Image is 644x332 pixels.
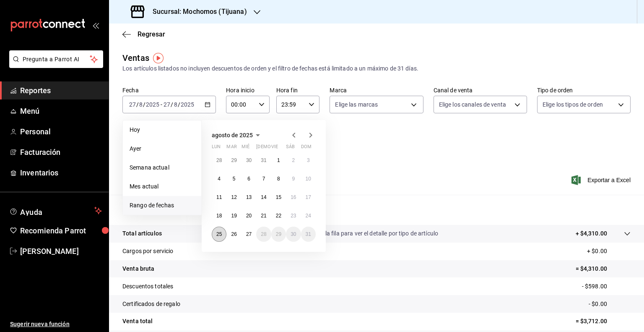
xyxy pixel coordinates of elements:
p: Certificados de regalo [122,300,180,308]
p: Venta bruta [122,264,154,273]
p: + $4,310.00 [576,229,607,238]
abbr: 22 de agosto de 2025 [276,213,281,219]
button: agosto de 2025 [212,130,263,140]
button: 30 de agosto de 2025 [286,227,301,242]
abbr: 8 de agosto de 2025 [277,176,280,182]
abbr: 28 de julio de 2025 [216,157,222,163]
abbr: 2 de agosto de 2025 [292,157,295,163]
abbr: 3 de agosto de 2025 [307,157,310,163]
a: Pregunta a Parrot AI [6,61,103,70]
abbr: 14 de agosto de 2025 [261,194,266,200]
button: 21 de agosto de 2025 [256,208,271,223]
abbr: 16 de agosto de 2025 [291,194,296,200]
button: 9 de agosto de 2025 [286,171,301,186]
button: 16 de agosto de 2025 [286,190,301,205]
img: Tooltip marker [153,53,164,63]
button: 30 de julio de 2025 [241,153,256,168]
span: Semana actual [130,163,195,172]
span: Elige los canales de venta [439,100,506,109]
abbr: domingo [301,144,312,153]
button: 12 de agosto de 2025 [226,190,241,205]
abbr: 11 de agosto de 2025 [216,194,222,200]
label: Fecha [122,87,216,93]
abbr: 18 de agosto de 2025 [216,213,222,219]
abbr: 12 de agosto de 2025 [231,194,236,200]
button: 28 de agosto de 2025 [256,227,271,242]
span: / [136,101,139,108]
span: [PERSON_NAME] [20,246,102,257]
button: 3 de agosto de 2025 [301,153,316,168]
abbr: 28 de agosto de 2025 [261,231,266,237]
abbr: 19 de agosto de 2025 [231,213,236,219]
button: 17 de agosto de 2025 [301,190,316,205]
span: Inventarios [20,167,102,178]
button: 5 de agosto de 2025 [226,171,241,186]
button: 29 de agosto de 2025 [271,227,286,242]
abbr: sábado [286,144,295,153]
abbr: 13 de agosto de 2025 [246,194,252,200]
span: agosto de 2025 [212,132,253,139]
abbr: 25 de agosto de 2025 [216,231,222,237]
p: = $4,310.00 [576,264,631,273]
abbr: 6 de agosto de 2025 [247,176,250,182]
span: / [178,101,180,108]
button: 27 de agosto de 2025 [241,227,256,242]
span: Regresar [138,30,165,38]
abbr: martes [226,144,236,153]
abbr: 31 de agosto de 2025 [306,231,311,237]
span: Menú [20,105,102,117]
span: Ayer [130,144,195,153]
span: Sugerir nueva función [10,320,102,329]
abbr: 7 de agosto de 2025 [262,176,265,182]
span: Elige las marcas [335,100,378,109]
span: Personal [20,126,102,137]
abbr: 20 de agosto de 2025 [246,213,252,219]
button: Exportar a Excel [573,175,631,185]
abbr: 10 de agosto de 2025 [306,176,311,182]
button: 14 de agosto de 2025 [256,190,271,205]
input: -- [139,101,143,108]
p: = $3,712.00 [576,317,631,326]
span: / [143,101,145,108]
input: -- [174,101,178,108]
abbr: 29 de julio de 2025 [231,157,236,163]
label: Hora fin [276,87,320,93]
button: 29 de julio de 2025 [226,153,241,168]
label: Canal de venta [434,87,527,93]
button: open_drawer_menu [92,22,99,29]
span: Mes actual [130,182,195,191]
p: Total artículos [122,229,162,238]
abbr: 31 de julio de 2025 [261,157,266,163]
abbr: 29 de agosto de 2025 [276,231,281,237]
span: Facturación [20,146,102,158]
button: 20 de agosto de 2025 [241,208,256,223]
p: Cargos por servicio [122,247,174,256]
button: 1 de agosto de 2025 [271,153,286,168]
button: 25 de agosto de 2025 [212,227,226,242]
button: 4 de agosto de 2025 [212,171,226,186]
button: Regresar [122,30,165,38]
input: ---- [145,101,160,108]
button: Pregunta a Parrot AI [9,50,103,68]
span: Recomienda Parrot [20,225,102,236]
p: - $0.00 [589,300,631,308]
button: 31 de agosto de 2025 [301,227,316,242]
button: 26 de agosto de 2025 [226,227,241,242]
label: Hora inicio [226,87,270,93]
abbr: viernes [271,144,278,153]
button: 22 de agosto de 2025 [271,208,286,223]
label: Tipo de orden [537,87,631,93]
button: 11 de agosto de 2025 [212,190,226,205]
input: ---- [180,101,195,108]
abbr: 5 de agosto de 2025 [233,176,236,182]
abbr: jueves [256,144,306,153]
p: Venta total [122,317,153,326]
button: 31 de julio de 2025 [256,153,271,168]
p: Da clic en la fila para ver el detalle por tipo de artículo [299,229,438,238]
span: Pregunta a Parrot AI [23,55,90,64]
abbr: lunes [212,144,221,153]
abbr: 21 de agosto de 2025 [261,213,266,219]
abbr: 23 de agosto de 2025 [291,213,296,219]
div: Ventas [122,52,149,64]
